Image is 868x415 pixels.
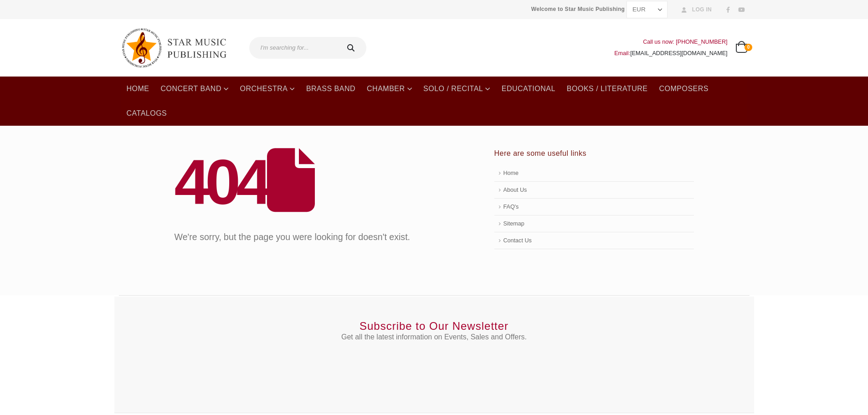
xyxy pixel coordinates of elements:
h4: Here are some useful links [494,149,694,159]
a: Chamber [361,77,417,101]
a: Educational [496,77,561,101]
span: Welcome to Star Music Publishing [531,2,625,16]
button: Search [338,37,367,59]
a: Facebook [722,4,734,15]
div: Email: [614,48,727,59]
a: Composers [653,77,714,101]
a: Books / Literature [561,77,653,101]
a: Contact Us [494,232,694,249]
div: Call us now: [PHONE_NUMBER] [614,36,727,48]
a: Log In [678,4,712,15]
a: [EMAIL_ADDRESS][DOMAIN_NAME] [630,50,727,56]
h2: 404 [175,149,481,214]
a: Home [494,165,694,182]
a: Sitemap [494,215,694,232]
a: Catalogs [121,101,173,126]
h2: Subscribe to Our Newsletter [281,319,587,333]
a: Concert Band [155,77,234,101]
a: Youtube [735,4,747,15]
input: I'm searching for... [249,37,338,59]
a: Solo / Recital [418,77,496,101]
a: Orchestra [234,77,300,101]
p: Get all the latest information on Events, Sales and Offers. [281,332,587,343]
p: We're sorry, but the page you were looking for doesn't exist. [175,229,481,245]
a: Brass Band [301,77,361,101]
a: About Us [494,182,694,199]
span: 0 [745,44,752,51]
a: Home [121,77,155,101]
img: Star Music Publishing [121,24,235,72]
a: FAQ's [494,199,694,215]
